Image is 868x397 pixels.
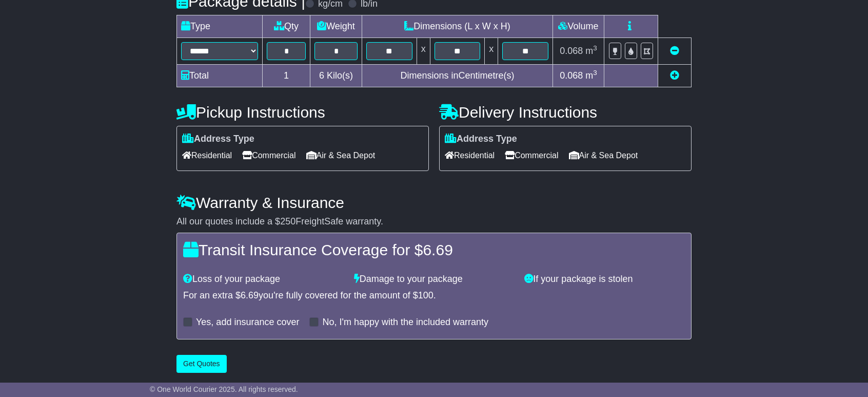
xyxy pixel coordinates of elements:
[182,147,232,163] span: Residential
[319,70,324,81] span: 6
[263,65,310,87] td: 1
[418,290,433,300] span: 100
[362,15,553,38] td: Dimensions (L x W x H)
[560,46,583,56] span: 0.068
[306,147,376,163] span: Air & Sea Depot
[241,290,259,300] span: 6.69
[150,385,298,393] span: © One World Courier 2025. All rights reserved.
[310,65,362,87] td: Kilo(s)
[560,70,583,81] span: 0.068
[176,194,692,211] h4: Warranty & Insurance
[485,38,498,65] td: x
[177,65,263,87] td: Total
[242,147,295,163] span: Commercial
[569,147,638,163] span: Air & Sea Depot
[178,274,349,285] div: Loss of your package
[593,69,597,77] sup: 3
[322,317,488,328] label: No, I'm happy with the included warranty
[176,355,227,373] button: Get Quotes
[445,134,517,145] label: Address Type
[585,46,597,56] span: m
[177,15,263,38] td: Type
[349,274,520,285] div: Damage to your package
[183,241,685,258] h4: Transit Insurance Coverage for $
[182,134,254,145] label: Address Type
[505,147,558,163] span: Commercial
[439,104,692,121] h4: Delivery Instructions
[445,147,495,163] span: Residential
[362,65,553,87] td: Dimensions in Centimetre(s)
[670,46,679,56] a: Remove this item
[196,317,299,328] label: Yes, add insurance cover
[423,241,452,258] span: 6.69
[519,274,690,285] div: If your package is stolen
[176,104,429,121] h4: Pickup Instructions
[585,70,597,81] span: m
[593,44,597,52] sup: 3
[280,216,295,226] span: 250
[310,15,362,38] td: Weight
[553,15,604,38] td: Volume
[176,216,692,228] div: All our quotes include a $ FreightSafe warranty.
[183,290,685,301] div: For an extra $ you're fully covered for the amount of $ .
[670,70,679,81] a: Add new item
[417,38,430,65] td: x
[263,15,310,38] td: Qty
